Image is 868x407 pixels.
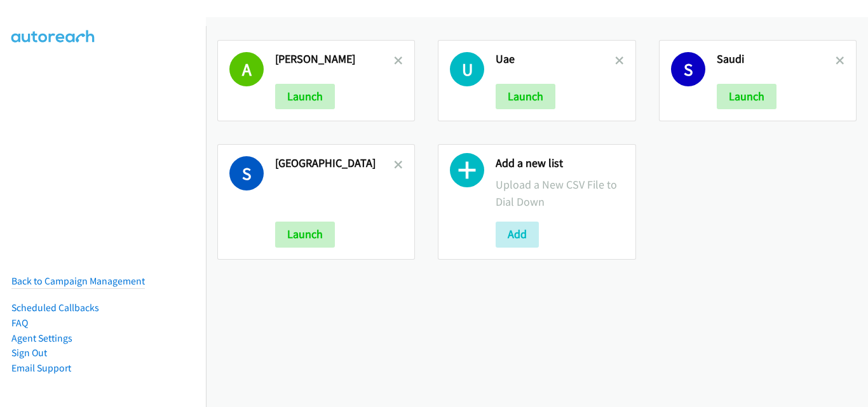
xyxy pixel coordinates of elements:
[275,156,394,171] h2: [GEOGRAPHIC_DATA]
[11,362,71,374] a: Email Support
[11,317,28,329] a: FAQ
[229,156,264,190] h1: S
[275,84,335,109] button: Launch
[11,275,145,287] a: Back to Campaign Management
[496,156,623,171] h2: Add a new list
[671,52,705,86] h1: S
[496,52,614,67] h2: Uae
[450,52,484,86] h1: U
[717,84,776,109] button: Launch
[275,222,335,247] button: Launch
[496,84,555,109] button: Launch
[229,52,264,86] h1: A
[496,176,623,210] p: Upload a New CSV File to Dial Down
[11,332,72,344] a: Agent Settings
[11,347,47,359] a: Sign Out
[496,222,539,247] button: Add
[275,52,394,67] h2: [PERSON_NAME]
[11,302,99,314] a: Scheduled Callbacks
[717,52,836,67] h2: Saudi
